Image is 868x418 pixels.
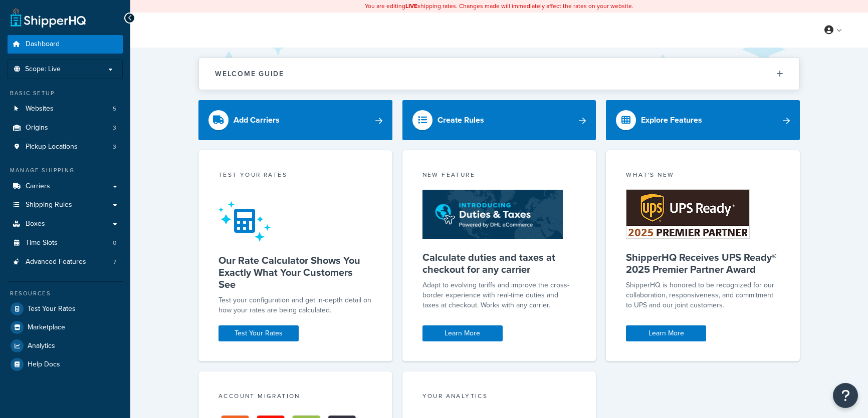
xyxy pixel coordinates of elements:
[26,40,60,49] span: Dashboard
[28,323,65,332] span: Marketplace
[113,143,116,151] span: 3
[626,170,780,182] div: What's New
[219,391,372,403] div: Account Migration
[113,258,116,266] span: 7
[113,239,116,247] span: 0
[8,318,123,336] a: Marketplace
[8,166,123,175] div: Manage Shipping
[8,355,123,373] a: Help Docs
[8,196,123,214] a: Shipping Rules
[8,253,123,271] a: Advanced Features7
[626,280,780,310] p: ShipperHQ is honored to be recognized for our collaboration, responsiveness, and commitment to UP...
[219,325,299,341] a: Test Your Rates
[26,182,50,191] span: Carriers
[113,124,116,132] span: 3
[28,342,55,350] span: Analytics
[438,113,484,127] div: Create Rules
[26,143,78,151] span: Pickup Locations
[8,35,123,54] a: Dashboard
[234,113,280,127] div: Add Carriers
[626,325,706,341] a: Learn More
[8,234,123,252] li: Time Slots
[833,383,858,408] button: Open Resource Center
[8,119,123,137] a: Origins3
[8,253,123,271] li: Advanced Features
[219,254,372,290] h5: Our Rate Calculator Shows You Exactly What Your Customers See
[219,170,372,182] div: Test your rates
[8,234,123,252] a: Time Slots0
[26,201,72,209] span: Shipping Rules
[8,138,123,156] a: Pickup Locations3
[8,119,123,137] li: Origins
[25,65,61,74] span: Scope: Live
[422,170,576,182] div: New Feature
[606,100,800,140] a: Explore Features
[626,251,780,275] h5: ShipperHQ Receives UPS Ready® 2025 Premier Partner Award
[26,258,86,266] span: Advanced Features
[8,138,123,156] li: Pickup Locations
[641,113,702,127] div: Explore Features
[422,391,576,403] div: Your Analytics
[215,70,284,78] h2: Welcome Guide
[422,325,503,341] a: Learn More
[8,289,123,298] div: Resources
[219,295,372,315] div: Test your configuration and get in-depth detail on how your rates are being calculated.
[8,100,123,118] a: Websites5
[26,105,54,113] span: Websites
[422,280,576,310] p: Adapt to evolving tariffs and improve the cross-border experience with real-time duties and taxes...
[26,239,58,247] span: Time Slots
[402,100,596,140] a: Create Rules
[8,337,123,355] a: Analytics
[422,251,576,275] h5: Calculate duties and taxes at checkout for any carrier
[199,58,799,90] button: Welcome Guide
[28,305,76,313] span: Test Your Rates
[26,124,48,132] span: Origins
[198,100,392,140] a: Add Carriers
[8,215,123,233] a: Boxes
[8,89,123,98] div: Basic Setup
[28,360,60,369] span: Help Docs
[8,100,123,118] li: Websites
[8,300,123,318] a: Test Your Rates
[113,105,116,113] span: 5
[8,177,123,196] a: Carriers
[26,220,45,228] span: Boxes
[405,2,417,11] b: LIVE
